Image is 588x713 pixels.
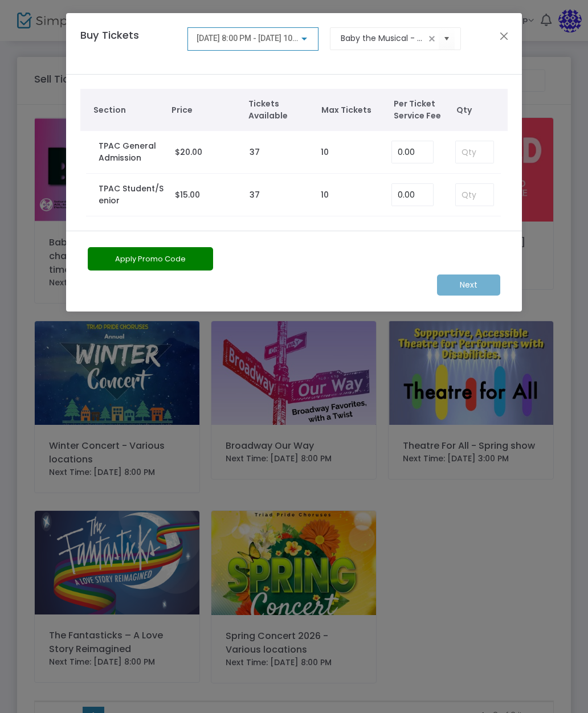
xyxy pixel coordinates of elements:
[75,27,182,60] h4: Buy Tickets
[321,146,329,158] label: 10
[250,146,260,158] label: 37
[250,189,260,201] label: 37
[175,146,202,158] span: $20.00
[321,104,383,116] span: Max Tickets
[171,104,237,116] span: Price
[439,27,455,50] button: Select
[341,32,426,44] input: Select an event
[392,141,433,163] input: Enter Service Fee
[248,98,310,122] span: Tickets Available
[321,189,329,201] label: 10
[175,189,200,200] span: $15.00
[99,183,164,207] label: TPAC Student/Senior
[456,141,493,163] input: Qty
[394,98,451,122] span: Per Ticket Service Fee
[88,247,213,271] button: Apply Promo Code
[456,184,493,206] input: Qty
[93,104,161,116] span: Section
[425,32,439,46] span: clear
[456,104,502,116] span: Qty
[392,184,433,206] input: Enter Service Fee
[497,28,512,43] button: Close
[99,140,164,164] label: TPAC General Admission
[197,34,317,43] span: [DATE] 8:00 PM - [DATE] 10:00 PM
